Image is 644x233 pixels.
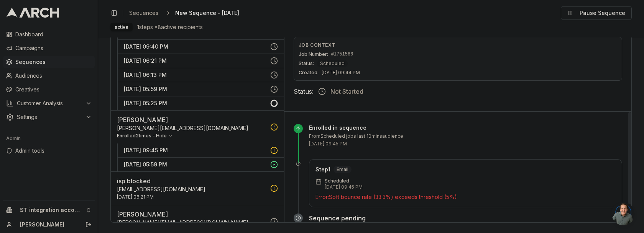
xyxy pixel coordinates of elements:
[15,86,92,93] span: Creatives
[117,210,266,219] p: [PERSON_NAME]
[299,60,314,67] span: Status:
[3,28,95,41] a: Dashboard
[15,58,92,66] span: Sequences
[294,87,314,96] span: Status:
[315,166,330,173] p: Step 1
[3,70,95,82] a: Audiences
[315,193,616,201] p: Error: Soft bounce rate (33.3%) exceeds threshold (5%)
[117,186,266,193] p: [EMAIL_ADDRESS][DOMAIN_NAME]
[15,31,92,38] span: Dashboard
[3,97,95,109] button: Customer Analysis
[117,133,173,139] button: Enrolled2times - Hide
[317,60,348,67] span: Scheduled
[299,51,328,57] span: Job Number:
[117,194,154,200] span: [DATE] 06:21 PM
[330,87,363,96] span: Not Started
[3,111,95,123] button: Settings
[309,213,622,223] p: Sequence pending
[110,23,133,31] div: active
[124,85,266,93] p: [DATE] 05:59 PM
[309,133,622,139] p: From Scheduled jobs last 10mins audience
[15,72,92,80] span: Audiences
[118,54,284,68] button: [DATE] 06:21 PM
[118,158,284,171] button: [DATE] 05:59 PM
[117,219,266,226] p: [PERSON_NAME][EMAIL_ADDRESS][DOMAIN_NAME]
[17,113,82,121] span: Settings
[17,99,82,107] span: Customer Analysis
[117,115,266,124] p: [PERSON_NAME]
[118,68,284,82] button: [DATE] 06:13 PM
[322,70,360,76] span: [DATE] 09:44 PM
[175,9,239,17] span: New Sequence - [DATE]
[124,57,266,65] p: [DATE] 06:21 PM
[15,147,92,155] span: Admin tools
[118,143,284,158] button: [DATE] 09:45 PM
[3,42,95,54] a: Campaigns
[3,204,95,216] button: ST integration account
[299,42,617,48] p: Job Context
[118,96,284,110] button: [DATE] 05:25 PM
[124,147,266,154] p: [DATE] 09:45 PM
[83,219,94,230] button: Log out
[118,40,284,54] button: [DATE] 09:40 PM
[117,176,266,186] p: isp blocked
[124,99,266,107] p: [DATE] 05:25 PM
[126,8,161,18] a: Sequences
[15,44,92,52] span: Campaigns
[612,202,635,225] a: Open chat
[124,71,266,79] p: [DATE] 06:13 PM
[117,124,266,132] p: [PERSON_NAME][EMAIL_ADDRESS][DOMAIN_NAME]
[3,83,95,96] a: Creatives
[299,70,319,76] span: Created:
[111,111,284,143] button: [PERSON_NAME][PERSON_NAME][EMAIL_ADDRESS][DOMAIN_NAME]Enrolled2times - Hide
[137,23,203,31] span: 1 steps • 8 active recipients
[331,51,353,57] span: #1751566
[111,172,284,205] button: isp blocked[EMAIL_ADDRESS][DOMAIN_NAME][DATE] 06:21 PM
[309,141,622,147] p: [DATE] 09:45 PM
[309,124,622,132] p: Enrolled in sequence
[129,9,158,17] span: Sequences
[126,8,251,18] nav: breadcrumb
[20,221,77,228] a: [PERSON_NAME]
[118,82,284,96] button: [DATE] 05:59 PM
[124,43,266,51] p: [DATE] 09:40 PM
[3,56,95,68] a: Sequences
[333,166,352,173] span: Email
[325,178,363,184] p: Scheduled
[124,161,266,168] p: [DATE] 05:59 PM
[3,145,95,157] a: Admin tools
[20,207,82,213] span: ST integration account
[561,6,632,20] button: Pause Sequence
[325,184,363,190] p: [DATE] 09:45 PM
[3,132,95,145] div: Admin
